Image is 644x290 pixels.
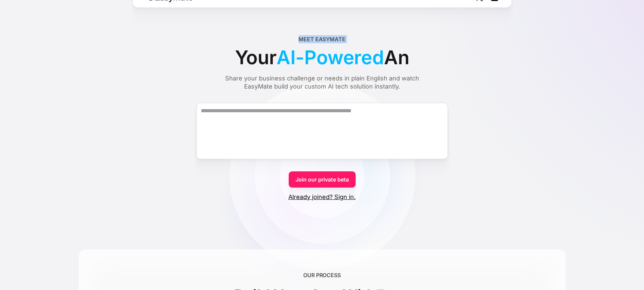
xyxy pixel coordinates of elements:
[235,43,409,72] div: Your
[289,171,356,188] a: Join our private beta
[277,43,384,72] span: AI-Powered
[212,74,432,91] div: Share your business challenge or needs in plain English and watch EasyMate build your custom AI t...
[303,271,341,279] div: OUR PROCESS
[79,91,566,201] form: Form
[384,43,409,72] span: An
[299,35,345,43] div: Meet EasyMate
[288,193,356,201] a: Already joined? Sign in.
